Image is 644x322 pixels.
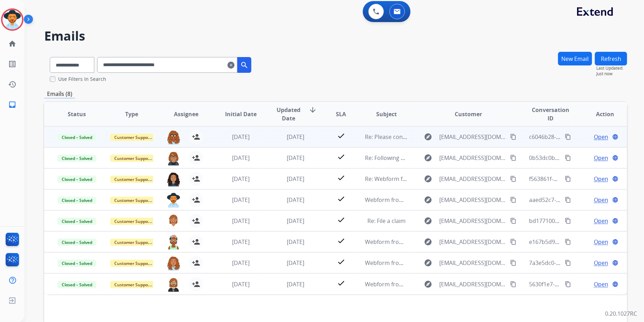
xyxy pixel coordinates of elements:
[174,110,198,118] span: Assignee
[612,218,618,224] mat-icon: language
[228,61,235,69] mat-icon: clear
[192,238,200,246] mat-icon: person_add
[365,280,524,288] span: Webform from [EMAIL_ADDRESS][DOMAIN_NAME] on [DATE]
[510,134,516,140] mat-icon: content_copy
[192,154,200,162] mat-icon: person_add
[424,280,432,288] mat-icon: explore
[57,134,96,141] span: Closed – Solved
[337,258,345,266] mat-icon: check
[612,281,618,287] mat-icon: language
[167,214,181,229] img: agent-avatar
[232,154,250,162] span: [DATE]
[510,155,516,161] mat-icon: content_copy
[57,197,96,204] span: Closed – Solved
[192,196,200,204] mat-icon: person_add
[595,52,627,65] button: Refresh
[287,196,304,204] span: [DATE]
[529,238,636,246] span: e167b5d9-c3a0-4f13-841c-9711734e6d40
[424,217,432,225] mat-icon: explore
[44,90,75,98] p: Emails (8)
[594,154,608,162] span: Open
[337,195,345,203] mat-icon: check
[612,134,618,140] mat-icon: language
[337,279,345,287] mat-icon: check
[337,237,345,245] mat-icon: check
[192,259,200,267] mat-icon: person_add
[612,176,618,182] mat-icon: language
[612,197,618,203] mat-icon: language
[594,238,608,246] span: Open
[287,259,304,267] span: [DATE]
[529,217,637,225] span: bd177100-1ea9-4090-b621-eb6c9539fbda
[612,155,618,161] mat-icon: language
[8,60,16,68] mat-icon: list_alt
[110,134,156,141] span: Customer Support
[439,259,506,267] span: [EMAIL_ADDRESS][DOMAIN_NAME]
[57,176,96,183] span: Closed – Solved
[337,153,345,161] mat-icon: check
[596,71,627,77] span: Just now
[510,281,516,287] mat-icon: content_copy
[594,175,608,183] span: Open
[510,218,516,224] mat-icon: content_copy
[232,133,250,141] span: [DATE]
[572,102,627,126] th: Action
[57,155,96,162] span: Closed – Solved
[594,259,608,267] span: Open
[529,175,632,183] span: f563861f-e0af-455b-a05c-66517ca04aea
[605,309,637,318] p: 0.20.1027RC
[232,217,250,225] span: [DATE]
[565,155,571,161] mat-icon: content_copy
[232,259,250,267] span: [DATE]
[424,133,432,141] mat-icon: explore
[192,280,200,288] mat-icon: person_add
[287,217,304,225] span: [DATE]
[565,176,571,182] mat-icon: content_copy
[110,155,156,162] span: Customer Support
[365,196,524,204] span: Webform from [EMAIL_ADDRESS][DOMAIN_NAME] on [DATE]
[365,259,524,267] span: Webform from [EMAIL_ADDRESS][DOMAIN_NAME] on [DATE]
[287,280,304,288] span: [DATE]
[110,260,156,267] span: Customer Support
[565,281,571,287] mat-icon: content_copy
[439,133,506,141] span: [EMAIL_ADDRESS][DOMAIN_NAME]
[225,110,257,118] span: Initial Date
[232,238,250,246] span: [DATE]
[167,235,181,250] img: agent-avatar
[594,133,608,141] span: Open
[510,260,516,266] mat-icon: content_copy
[439,238,506,246] span: [EMAIL_ADDRESS][DOMAIN_NAME]
[167,130,181,145] img: agent-avatar
[365,175,533,183] span: Re: Webform from [EMAIL_ADDRESS][DOMAIN_NAME] on [DATE]
[529,133,638,141] span: c6046b28-ded8-4c1a-8e04-09cb7627b736
[192,217,200,225] mat-icon: person_add
[558,52,592,65] button: New Email
[529,196,637,204] span: aaed52c7-71e4-421a-b043-91a9590cda66
[565,260,571,266] mat-icon: content_copy
[529,259,635,267] span: 7a3e5dc0-5a28-4c3d-b172-abf0baa07f52
[612,239,618,245] mat-icon: language
[439,154,506,162] span: [EMAIL_ADDRESS][DOMAIN_NAME]
[167,151,181,166] img: agent-avatar
[44,29,627,43] h2: Emails
[565,134,571,140] mat-icon: content_copy
[596,65,627,71] span: Last Updated:
[336,110,346,118] span: SLA
[337,174,345,182] mat-icon: check
[232,175,250,183] span: [DATE]
[510,176,516,182] mat-icon: content_copy
[439,217,506,225] span: [EMAIL_ADDRESS][DOMAIN_NAME]
[365,238,524,246] span: Webform from [EMAIL_ADDRESS][DOMAIN_NAME] on [DATE]
[167,277,181,292] img: agent-avatar
[8,40,16,48] mat-icon: home
[424,259,432,267] mat-icon: explore
[439,280,506,288] span: [EMAIL_ADDRESS][DOMAIN_NAME]
[125,110,138,118] span: Type
[424,175,432,183] mat-icon: explore
[565,197,571,203] mat-icon: content_copy
[529,154,640,162] span: 0b53dc0b-e6b5-49a8-b8a7-b3b272b177d2
[167,172,181,187] img: agent-avatar
[455,110,482,118] span: Customer
[287,154,304,162] span: [DATE]
[57,281,96,288] span: Closed – Solved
